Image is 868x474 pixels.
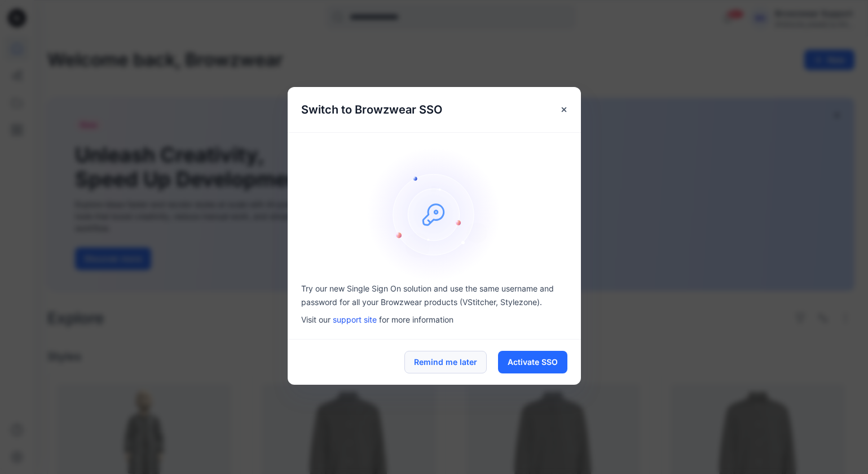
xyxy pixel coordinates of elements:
[288,87,456,132] h5: Switch to Browzwear SSO
[367,146,502,282] img: onboarding-sz2.46497b1a466840e1406823e529e1e164.svg
[404,351,487,373] button: Remind me later
[498,351,567,373] button: Activate SSO
[301,282,567,309] p: Try our new Single Sign On solution and use the same username and password for all your Browzwear...
[554,99,574,120] button: Close
[301,314,567,325] p: Visit our for more information
[333,315,377,324] a: support site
